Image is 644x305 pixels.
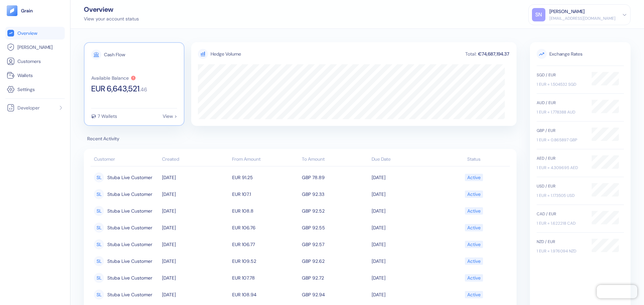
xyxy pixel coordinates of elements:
[7,5,17,16] img: logo-tablet-V2.svg
[230,219,300,236] td: EUR 106.76
[230,203,300,219] td: EUR 108.8
[537,193,585,199] div: 1 EUR = 1.173505 USD
[467,272,481,284] div: Active
[230,253,300,270] td: EUR 109.52
[300,236,370,253] td: GBP 92.57
[537,248,585,254] div: 1 EUR = 1.976094 NZD
[300,203,370,219] td: GBP 92.52
[537,165,585,171] div: 1 EUR = 4.309695 AED
[7,57,63,65] a: Customers
[465,52,477,56] div: Total:
[537,81,585,87] div: 1 EUR = 1.504532 SGD
[94,223,104,233] div: SL
[370,270,440,286] td: [DATE]
[467,239,481,250] div: Active
[84,135,517,142] span: Recent Activity
[94,172,104,182] div: SL
[230,286,300,303] td: EUR 108.94
[84,15,139,22] div: View your account status
[370,236,440,253] td: [DATE]
[7,85,63,93] a: Settings
[107,289,152,300] span: Stuba Live Customer
[160,236,230,253] td: [DATE]
[107,222,152,233] span: Stuba Live Customer
[442,156,506,163] div: Status
[300,153,370,166] th: To Amount
[17,72,33,79] span: Wallets
[467,205,481,217] div: Active
[98,114,117,119] div: 7 Wallets
[7,71,63,79] a: Wallets
[17,58,41,65] span: Customers
[467,289,481,300] div: Active
[230,169,300,186] td: EUR 91.25
[370,203,440,219] td: [DATE]
[230,186,300,203] td: EUR 107.1
[107,205,152,217] span: Stuba Live Customer
[300,270,370,286] td: GBP 92.72
[94,189,104,199] div: SL
[537,183,585,189] div: USD / EUR
[537,137,585,143] div: 1 EUR = 0.865897 GBP
[84,6,139,13] div: Overview
[467,172,481,183] div: Active
[160,203,230,219] td: [DATE]
[370,253,440,270] td: [DATE]
[370,153,440,166] th: Due Date
[370,219,440,236] td: [DATE]
[230,270,300,286] td: EUR 107.78
[17,86,35,93] span: Settings
[91,153,160,166] th: Customer
[549,15,615,21] div: [EMAIL_ADDRESS][DOMAIN_NAME]
[300,286,370,303] td: GBP 92.94
[300,253,370,270] td: GBP 92.62
[94,239,104,249] div: SL
[107,188,152,200] span: Stuba Live Customer
[370,286,440,303] td: [DATE]
[300,219,370,236] td: GBP 92.55
[537,49,624,59] span: Exchange Rates
[537,128,585,134] div: GBP / EUR
[300,169,370,186] td: GBP 78.89
[163,114,177,119] div: View >
[537,220,585,226] div: 1 EUR = 1.622218 CAD
[370,169,440,186] td: [DATE]
[104,52,125,57] div: Cash Flow
[537,239,585,245] div: NZD / EUR
[91,75,136,81] button: Available Balance
[537,100,585,106] div: AUD / EUR
[537,72,585,78] div: SGD / EUR
[300,186,370,203] td: GBP 92.33
[94,290,104,300] div: SL
[537,109,585,115] div: 1 EUR = 1.778388 AUD
[160,219,230,236] td: [DATE]
[160,270,230,286] td: [DATE]
[7,29,63,37] a: Overview
[537,155,585,161] div: AED / EUR
[94,256,104,266] div: SL
[107,172,152,183] span: Stuba Live Customer
[91,76,129,80] div: Available Balance
[467,188,481,200] div: Active
[21,8,33,13] img: logo
[17,44,53,51] span: [PERSON_NAME]
[532,8,545,21] div: SN
[160,186,230,203] td: [DATE]
[7,43,63,51] a: [PERSON_NAME]
[107,255,152,267] span: Stuba Live Customer
[160,153,230,166] th: Created
[549,8,585,15] div: [PERSON_NAME]
[467,222,481,233] div: Active
[597,285,637,298] iframe: Chatra live chat
[477,52,510,56] div: €74,687,194.37
[211,51,241,58] div: Hedge Volume
[17,104,40,111] span: Developer
[160,253,230,270] td: [DATE]
[91,85,140,93] span: EUR 6,643,521
[17,30,37,36] span: Overview
[160,286,230,303] td: [DATE]
[107,239,152,250] span: Stuba Live Customer
[467,255,481,267] div: Active
[230,236,300,253] td: EUR 106.77
[140,87,147,92] span: . 46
